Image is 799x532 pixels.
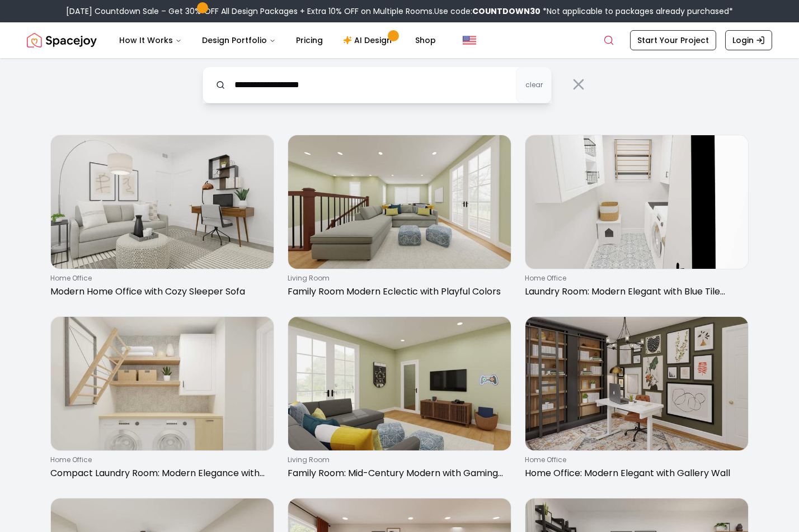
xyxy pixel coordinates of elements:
p: home office [525,455,744,464]
a: Modern Home Office with Cozy Sleeper Sofahome officeModern Home Office with Cozy Sleeper Sofa [50,135,274,303]
a: Laundry Room: Modern Elegant with Blue Tile Floorhome officeLaundry Room: Modern Elegant with Blu... [525,135,749,303]
img: Laundry Room: Modern Elegant with Blue Tile Floor [525,135,748,269]
p: living room [288,455,507,464]
p: Laundry Room: Modern Elegant with Blue Tile Floor [525,285,744,298]
p: Home Office: Modern Elegant with Gallery Wall [525,467,744,480]
div: [DATE] Countdown Sale – Get 30% OFF All Design Packages + Extra 10% OFF on Multiple Rooms. [66,6,733,17]
img: Home Office: Modern Elegant with Gallery Wall [525,317,748,450]
a: Family Room Modern Eclectic with Playful Colorsliving roomFamily Room Modern Eclectic with Playfu... [288,135,511,303]
button: clear [516,66,552,103]
span: Use code: [434,6,540,17]
img: Modern Home Office with Cozy Sleeper Sofa [51,135,274,269]
a: Compact Laundry Room: Modern Elegance with Space-Saving Designhome officeCompact Laundry Room: Mo... [50,316,274,484]
button: Design Portfolio [193,29,285,51]
p: Family Room Modern Eclectic with Playful Colors [288,285,507,298]
img: Family Room Modern Eclectic with Playful Colors [288,135,511,269]
img: United States [463,34,476,47]
img: Spacejoy Logo [27,29,97,51]
a: AI Design [334,29,404,51]
p: Modern Home Office with Cozy Sleeper Sofa [50,285,270,298]
p: living room [288,274,507,283]
p: home office [50,274,270,283]
a: Spacejoy [27,29,97,51]
a: Start Your Project [630,30,716,50]
b: COUNTDOWN30 [472,6,540,17]
p: home office [50,455,270,464]
p: Family Room: Mid-Century Modern with Gaming Lounge [288,467,507,480]
img: Family Room: Mid-Century Modern with Gaming Lounge [288,317,511,450]
p: home office [525,274,744,283]
a: Shop [406,29,445,51]
img: Compact Laundry Room: Modern Elegance with Space-Saving Design [51,317,274,450]
a: Family Room: Mid-Century Modern with Gaming Loungeliving roomFamily Room: Mid-Century Modern with... [288,316,511,484]
nav: Main [110,29,445,51]
a: Login [725,30,772,50]
p: Compact Laundry Room: Modern Elegance with Space-Saving Design [50,467,270,480]
a: Pricing [287,29,332,51]
span: clear [525,80,543,89]
button: How It Works [110,29,191,51]
nav: Global [27,22,772,58]
span: *Not applicable to packages already purchased* [540,6,733,17]
a: Home Office: Modern Elegant with Gallery Wallhome officeHome Office: Modern Elegant with Gallery ... [525,316,749,484]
